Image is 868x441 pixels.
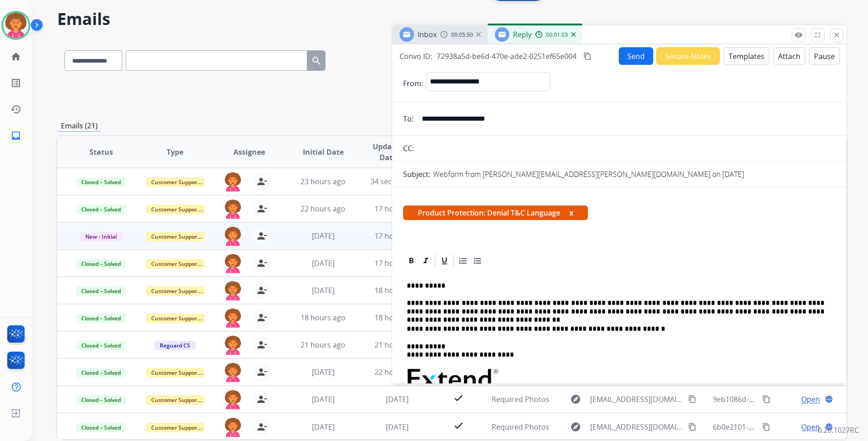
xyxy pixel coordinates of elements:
div: Bullet List [471,254,484,268]
div: Underline [438,254,451,268]
mat-icon: list_alt [10,78,21,88]
p: Subject: [403,169,430,180]
span: 18 hours ago [375,313,419,323]
span: [DATE] [312,258,335,268]
span: 17 hours ago [375,258,419,268]
img: avatar [3,13,29,38]
span: [DATE] [312,285,335,295]
p: To: [403,113,414,124]
span: 17 hours ago [375,231,419,241]
span: Product Protection: Denial T&C Language [403,206,588,220]
button: Pause [809,47,840,65]
p: From: [403,78,423,89]
div: Ordered List [456,254,470,268]
span: 21 hours ago [375,340,419,350]
mat-icon: person_remove [256,203,267,214]
img: agent-avatar [224,200,242,219]
mat-icon: content_copy [583,52,592,60]
span: Customer Support [146,395,205,405]
span: Assignee [233,147,265,157]
mat-icon: language [825,395,833,403]
span: Inbox [418,29,437,39]
mat-icon: person_remove [256,421,267,432]
mat-icon: explore [570,394,581,405]
span: Customer Support [146,286,205,296]
span: 00:01:03 [546,31,568,39]
span: Closed – Solved [76,341,126,350]
span: Closed – Solved [76,259,126,269]
span: 22 hours ago [301,204,345,214]
span: [EMAIL_ADDRESS][DOMAIN_NAME] [590,394,683,405]
span: Reguard CS [154,341,196,350]
span: 72938a5d-be6d-470e-ade2-0251ef65e004 [437,51,577,61]
span: Required Photos [492,394,549,404]
mat-icon: person_remove [256,176,267,187]
mat-icon: person_remove [256,367,267,377]
span: Closed – Solved [76,423,126,432]
p: Convo ID: [399,51,432,62]
span: Customer Support [146,205,205,214]
span: 21 hours ago [301,340,345,350]
span: Closed – Solved [76,205,126,214]
span: 17 hours ago [375,204,419,214]
mat-icon: fullscreen [814,31,822,39]
span: 6b0e2101-2f41-4a4a-82b6-6e2e984facee [713,422,849,432]
mat-icon: person_remove [256,285,267,296]
span: Reply [513,29,532,39]
mat-icon: close [833,31,841,39]
p: CC: [403,143,414,154]
span: 34 seconds ago [370,176,424,186]
mat-icon: language [825,423,833,431]
span: [DATE] [312,422,335,432]
mat-icon: content_copy [762,423,770,431]
img: agent-avatar [224,172,242,191]
span: [DATE] [312,367,335,377]
mat-icon: explore [570,421,581,432]
button: Send [619,47,653,65]
button: Secure Notes [656,47,720,65]
mat-icon: person_remove [256,394,267,405]
mat-icon: content_copy [688,423,696,431]
img: agent-avatar [224,418,242,437]
mat-icon: person_remove [256,230,267,241]
mat-icon: home [10,51,21,62]
span: Closed – Solved [76,395,126,405]
span: Closed – Solved [76,314,126,323]
mat-icon: inbox [10,130,21,141]
span: Closed – Solved [76,286,126,296]
span: Updated Date [368,141,409,163]
mat-icon: check [453,392,464,403]
span: 22 hours ago [375,367,419,377]
span: [DATE] [312,231,335,241]
div: Italic [419,254,433,268]
p: 0.20.1027RC [818,425,859,436]
mat-icon: person_remove [256,339,267,350]
span: New - Initial [80,232,122,241]
span: Required Photos [492,422,549,432]
span: Customer Support [146,259,205,269]
span: Customer Support [146,177,205,187]
mat-icon: remove_red_eye [794,31,803,39]
span: Closed – Solved [76,177,126,187]
span: Status [89,147,113,157]
mat-icon: content_copy [762,395,770,403]
h2: Emails [57,10,846,28]
mat-icon: content_copy [688,395,696,403]
img: agent-avatar [224,309,242,328]
span: 18 hours ago [301,313,345,323]
span: 18 hours ago [375,285,419,295]
span: Customer Support [146,314,205,323]
mat-icon: search [311,55,322,66]
mat-icon: person_remove [256,258,267,269]
span: Customer Support [146,368,205,377]
span: [DATE] [386,422,409,432]
span: [DATE] [386,394,409,404]
p: Emails (21) [57,120,101,132]
span: 9eb1086d-cd1b-4605-a0fd-ef8f2a62eec6 [713,394,848,404]
span: Initial Date [303,147,344,157]
span: Type [167,147,183,157]
button: Templates [724,47,769,65]
span: [DATE] [312,394,335,404]
img: agent-avatar [224,336,242,355]
img: agent-avatar [224,390,242,409]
